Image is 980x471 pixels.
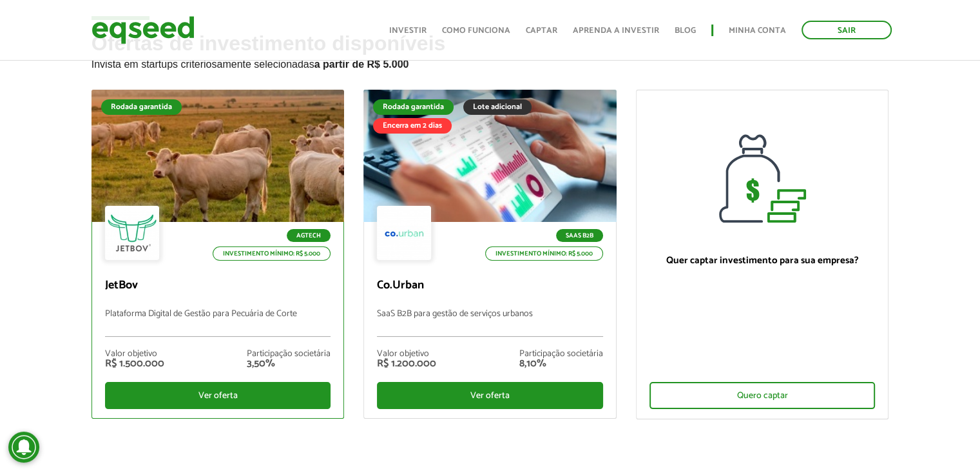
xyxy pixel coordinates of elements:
[675,26,696,35] a: Blog
[729,26,786,35] a: Minha conta
[105,279,331,293] p: JetBov
[463,99,532,115] div: Lote adicional
[105,309,331,337] p: Plataforma Digital de Gestão para Pecuária de Corte
[105,350,164,359] div: Valor objetivo
[377,279,603,293] p: Co.Urban
[573,26,659,35] a: Aprenda a investir
[91,13,195,47] img: EqSeed
[442,26,510,35] a: Como funciona
[802,21,892,39] a: Sair
[91,32,889,90] h2: Ofertas de investimento disponíveis
[389,26,427,35] a: Investir
[91,55,889,70] p: Invista em startups criteriosamente selecionadas
[377,382,603,409] div: Ver oferta
[213,246,331,261] p: Investimento mínimo: R$ 5.000
[526,26,557,35] a: Captar
[649,382,876,409] div: Quero captar
[373,118,452,134] div: Encerra em 2 dias
[373,99,454,115] div: Rodada garantida
[101,99,182,115] div: Rodada garantida
[377,359,436,369] div: R$ 1.200.000
[377,309,603,337] p: SaaS B2B para gestão de serviços urbanos
[519,350,603,359] div: Participação societária
[519,359,603,369] div: 8,10%
[287,229,331,242] p: Agtech
[363,90,617,419] a: Rodada garantida Lote adicional Encerra em 2 dias SaaS B2B Investimento mínimo: R$ 5.000 Co.Urban...
[485,246,603,261] p: Investimento mínimo: R$ 5.000
[649,255,876,266] p: Quer captar investimento para sua empresa?
[247,359,331,369] div: 3,50%
[105,359,164,369] div: R$ 1.500.000
[105,382,331,409] div: Ver oferta
[377,350,436,359] div: Valor objetivo
[247,350,331,359] div: Participação societária
[91,90,345,419] a: Rodada garantida Agtech Investimento mínimo: R$ 5.000 JetBov Plataforma Digital de Gestão para Pe...
[636,90,889,419] a: Quer captar investimento para sua empresa? Quero captar
[314,59,409,70] strong: a partir de R$ 5.000
[556,229,603,242] p: SaaS B2B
